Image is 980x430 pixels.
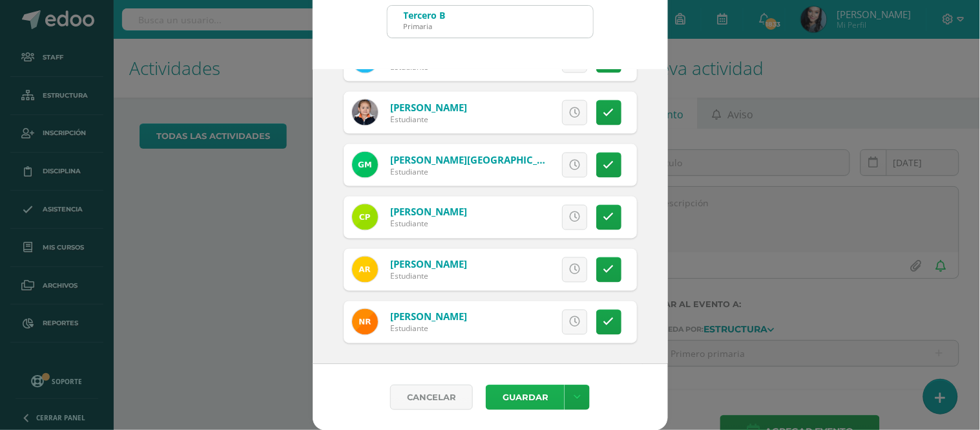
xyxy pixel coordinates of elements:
[352,257,378,283] img: fe4c3c56dafa4f738123cf4779337f68.png
[390,166,545,177] div: Estudiante
[390,219,467,230] div: Estudiante
[390,258,467,271] a: [PERSON_NAME]
[390,101,467,114] a: [PERSON_NAME]
[352,100,378,125] img: 7ae5e6a4a0fa0bd61f0396ed576e0716.png
[352,309,378,335] img: 53b748b6bea17492c4d26f469dde84bc.png
[390,385,473,410] a: Cancelar
[390,114,467,125] div: Estudiante
[352,152,378,178] img: fb700fc9d4c8de0afd9285b8ea6394bd.png
[486,385,565,410] button: Guardar
[390,153,566,166] a: [PERSON_NAME][GEOGRAPHIC_DATA]
[388,6,593,38] input: Busca un grado o sección aquí...
[390,206,467,219] a: [PERSON_NAME]
[501,258,536,282] span: Excusa
[390,323,467,334] div: Estudiante
[404,21,446,31] div: Primaria
[404,9,446,21] div: Tercero B
[501,101,536,125] span: Excusa
[501,153,536,177] span: Excusa
[501,206,536,230] span: Excusa
[352,204,378,230] img: ded76ff3fd95f308eef90a26895a83d5.png
[501,310,536,334] span: Excusa
[390,271,467,282] div: Estudiante
[390,310,467,323] a: [PERSON_NAME]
